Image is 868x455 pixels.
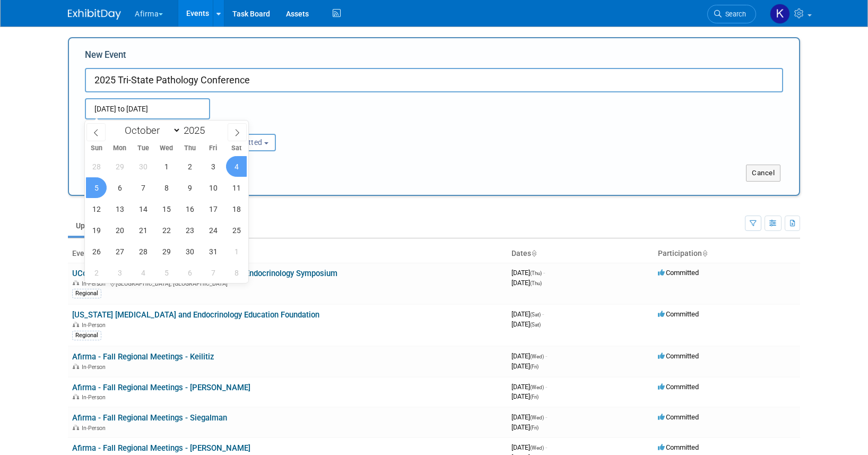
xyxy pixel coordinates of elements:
[707,5,756,23] a: Search
[85,119,188,133] div: Attendance / Format:
[72,289,101,298] div: Regional
[511,362,539,370] span: [DATE]
[109,262,130,283] span: November 3, 2025
[86,220,107,241] span: October 19, 2025
[86,262,107,283] span: November 2, 2025
[72,331,101,340] div: Regional
[179,199,200,219] span: October 16, 2025
[72,269,337,278] a: UConn Health 26th Annual [MEDICAL_DATA] and Endocrinology Symposium
[542,310,544,318] span: -
[133,220,153,241] span: October 21, 2025
[226,177,247,198] span: October 11, 2025
[511,352,547,360] span: [DATE]
[530,425,539,431] span: (Fri)
[511,383,547,391] span: [DATE]
[86,199,107,219] span: October 12, 2025
[203,220,223,241] span: October 24, 2025
[156,241,177,262] span: October 29, 2025
[226,156,247,177] span: October 4, 2025
[545,383,547,391] span: -
[203,241,223,262] span: October 31, 2025
[72,413,227,423] a: Afirma - Fall Regional Meetings - Siegalman
[203,156,223,177] span: October 3, 2025
[72,383,250,392] a: Afirma - Fall Regional Meetings - [PERSON_NAME]
[72,352,214,362] a: Afirma - Fall Regional Meetings - Keilitiz
[133,262,153,283] span: November 4, 2025
[73,394,79,399] img: In-Person Event
[85,49,126,65] label: New Event
[72,279,503,287] div: [GEOGRAPHIC_DATA], [GEOGRAPHIC_DATA]
[82,425,109,432] span: In-Person
[204,119,307,133] div: Participation:
[156,177,177,198] span: October 8, 2025
[658,310,699,318] span: Committed
[203,177,223,198] span: October 10, 2025
[203,199,223,219] span: October 17, 2025
[658,352,699,360] span: Committed
[133,156,153,177] span: September 30, 2025
[511,443,547,451] span: [DATE]
[133,177,153,198] span: October 7, 2025
[722,10,746,18] span: Search
[654,245,800,263] th: Participation
[156,199,177,219] span: October 15, 2025
[530,384,544,390] span: (Wed)
[511,279,542,287] span: [DATE]
[86,156,107,177] span: September 28, 2025
[109,220,130,241] span: October 20, 2025
[133,199,153,219] span: October 14, 2025
[86,177,107,198] span: October 5, 2025
[85,98,210,119] input: Start Date - End Date
[179,241,200,262] span: October 30, 2025
[82,280,109,287] span: In-Person
[530,280,542,286] span: (Thu)
[530,322,541,328] span: (Sat)
[73,322,79,327] img: In-Person Event
[73,280,79,286] img: In-Person Event
[181,124,213,136] input: Year
[530,354,544,359] span: (Wed)
[179,156,200,177] span: October 2, 2025
[226,241,247,262] span: November 1, 2025
[156,156,177,177] span: October 1, 2025
[226,262,247,283] span: November 8, 2025
[109,241,130,262] span: October 27, 2025
[658,383,699,391] span: Committed
[109,156,130,177] span: September 29, 2025
[132,145,155,152] span: Tue
[72,310,319,320] a: [US_STATE] [MEDICAL_DATA] and Endocrinology Education Foundation
[225,145,248,152] span: Sat
[179,262,200,283] span: November 6, 2025
[530,415,544,420] span: (Wed)
[511,413,547,421] span: [DATE]
[511,310,544,318] span: [DATE]
[179,177,200,198] span: October 9, 2025
[543,269,545,277] span: -
[86,241,107,262] span: October 26, 2025
[109,177,130,198] span: October 6, 2025
[770,4,790,24] img: Keirsten Davis
[226,199,247,219] span: October 18, 2025
[133,241,153,262] span: October 28, 2025
[178,145,202,152] span: Thu
[658,269,699,277] span: Committed
[507,245,654,263] th: Dates
[73,425,79,430] img: In-Person Event
[68,9,121,20] img: ExhibitDay
[82,322,109,329] span: In-Person
[511,320,541,328] span: [DATE]
[530,270,542,276] span: (Thu)
[68,245,507,263] th: Event
[746,165,780,182] button: Cancel
[545,413,547,421] span: -
[120,124,181,137] select: Month
[72,443,250,453] a: Afirma - Fall Regional Meetings - [PERSON_NAME]
[203,262,223,283] span: November 7, 2025
[511,423,539,431] span: [DATE]
[226,220,247,241] span: October 25, 2025
[530,364,539,370] span: (Fri)
[179,220,200,241] span: October 23, 2025
[530,445,544,451] span: (Wed)
[545,443,547,451] span: -
[530,312,541,317] span: (Sat)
